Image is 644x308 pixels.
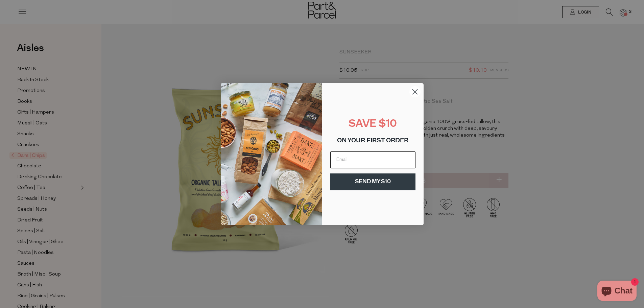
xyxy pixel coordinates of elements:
span: ON YOUR FIRST ORDER [337,138,408,144]
input: Email [330,151,415,168]
button: SEND MY $10 [330,173,415,190]
inbox-online-store-chat: Shopify online store chat [595,281,639,303]
button: Close dialog [409,86,421,98]
img: 8150f546-27cf-4737-854f-2b4f1cdd6266.png [221,83,322,225]
span: SAVE $10 [349,119,397,129]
